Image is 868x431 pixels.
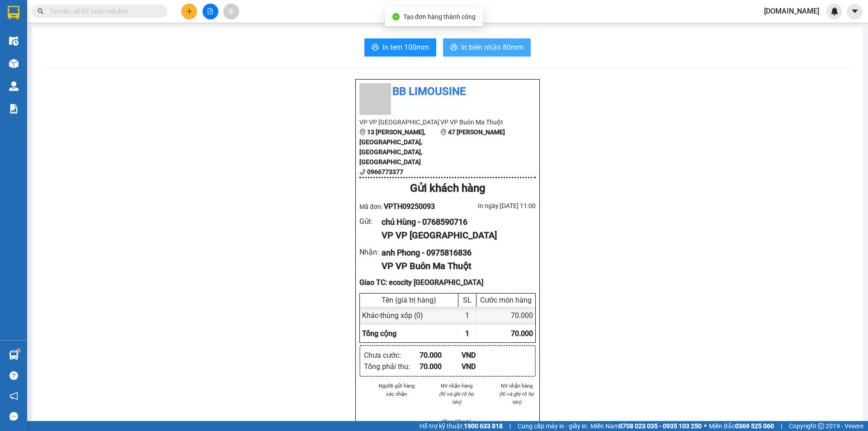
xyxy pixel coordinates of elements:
div: Tổng phải thu : [364,361,420,372]
div: Chưa cước : [364,350,420,361]
span: Hỗ trợ kỹ thuật: [420,421,503,431]
span: In biên nhận 80mm [461,42,524,53]
span: | [509,421,511,431]
span: question-circle [9,371,18,380]
span: VPTH09250093 [384,202,435,211]
li: Người gửi hàng xác nhận [377,382,416,398]
strong: 0708 023 035 - 0935 103 250 [619,422,702,430]
span: 70.000 [511,329,533,338]
input: Tìm tên, số ĐT hoặc mã đơn [50,6,156,16]
img: warehouse-icon [9,81,19,91]
button: caret-down [847,4,863,19]
div: chú Hùng - 0768590716 [382,216,528,228]
div: In ngày: [DATE] 11:00 [448,201,536,211]
span: printer [372,43,379,52]
button: printerIn biên nhận 80mm [443,38,531,57]
b: 47 [PERSON_NAME] [448,128,505,136]
img: solution-icon [9,104,19,114]
span: notification [9,392,18,400]
img: warehouse-icon [9,59,19,68]
div: 70.000 [420,361,462,372]
span: environment [440,129,447,135]
div: Giao TC: ecocity [GEOGRAPHIC_DATA] [359,277,536,288]
span: check-circle [392,13,400,20]
div: VND [462,350,504,361]
img: warehouse-icon [9,350,19,360]
span: caret-down [851,7,859,15]
sup: 1 [17,349,20,352]
span: Khác - thùng xốp (0) [362,311,423,320]
div: Cước món hàng [479,296,533,304]
strong: 0369 525 060 [735,422,774,430]
div: 70.000 [476,307,535,324]
span: Miền Nam [590,421,702,431]
span: search [38,8,44,14]
span: ⚪️ [704,424,707,428]
span: | [781,421,782,431]
button: aim [223,4,239,19]
span: 1 [465,329,469,338]
span: aim [228,8,234,14]
li: VP VP [GEOGRAPHIC_DATA] [359,117,440,127]
span: Cung cấp máy in - giấy in: [518,421,588,431]
span: file-add [207,8,213,14]
div: VP VP [GEOGRAPHIC_DATA] [382,228,528,242]
span: Tổng cộng [362,329,396,338]
i: (Kí và ghi rõ họ tên) [439,391,474,405]
div: 70.000 [420,350,462,361]
div: SL [461,296,474,304]
div: Gửi : [359,216,382,227]
li: NV nhận hàng [497,382,536,390]
span: message [9,412,18,421]
img: icon-new-feature [830,7,839,15]
img: logo-vxr [8,6,19,19]
li: Phan Cẩm tú [438,417,476,426]
div: Tên (giá trị hàng) [362,296,456,304]
span: copyright [818,423,824,429]
span: [DOMAIN_NAME] [757,5,826,17]
i: (Kí và ghi rõ họ tên) [499,391,534,405]
b: 13 [PERSON_NAME], [GEOGRAPHIC_DATA], [GEOGRAPHIC_DATA], [GEOGRAPHIC_DATA] [359,128,425,166]
span: environment [62,60,69,66]
span: printer [450,43,458,52]
button: file-add [203,4,218,19]
button: printerIn tem 100mm [364,38,436,57]
span: environment [359,129,366,135]
div: anh Phong - 0975816836 [382,246,528,259]
div: 1 [458,307,476,324]
span: In tem 100mm [382,42,429,53]
span: Tạo đơn hàng thành công [403,13,476,20]
div: Gửi khách hàng [359,180,536,197]
li: VP VP Buôn Ma Thuột [440,117,521,127]
div: Nhận : [359,246,382,258]
li: VP VP [GEOGRAPHIC_DATA] [5,38,62,68]
li: NV nhận hàng [438,382,476,390]
button: plus [181,4,197,19]
div: VND [462,361,504,372]
li: VP VP Buôn Ma Thuột [62,38,120,58]
li: BB Limousine [5,5,131,22]
span: Miền Bắc [709,421,774,431]
span: plus [186,8,193,14]
b: 0966773377 [367,168,403,175]
div: VP VP Buôn Ma Thuột [382,259,528,273]
img: warehouse-icon [9,36,19,46]
li: BB Limousine [359,83,536,100]
span: phone [359,169,366,175]
strong: 1900 633 818 [464,422,503,430]
div: Mã đơn: [359,201,448,212]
